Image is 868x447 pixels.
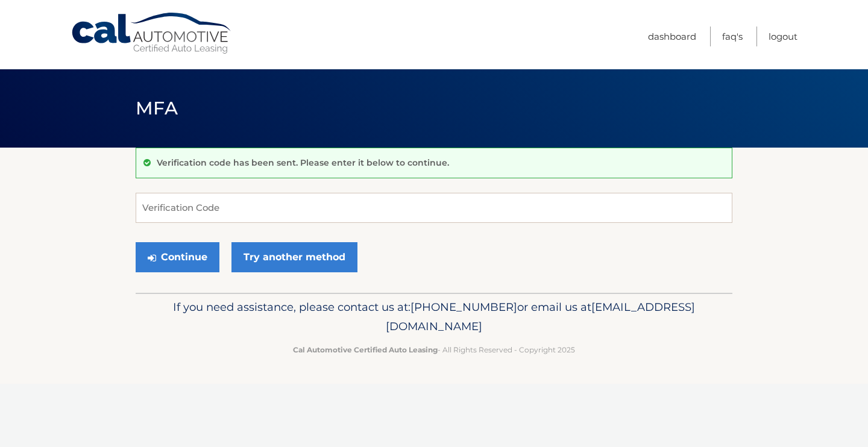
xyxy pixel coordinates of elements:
a: FAQ's [722,27,743,46]
p: - All Rights Reserved - Copyright 2025 [143,343,725,356]
a: Try another method [231,242,357,272]
p: If you need assistance, please contact us at: or email us at [143,298,725,336]
a: Logout [769,27,797,46]
p: Verification code has been sent. Please enter it below to continue. [157,157,449,168]
a: Cal Automotive [71,12,233,55]
strong: Cal Automotive Certified Auto Leasing [293,345,438,354]
button: Continue [136,242,219,272]
span: [EMAIL_ADDRESS][DOMAIN_NAME] [386,300,695,333]
a: Dashboard [648,27,696,46]
span: [PHONE_NUMBER] [410,300,517,314]
span: MFA [136,97,178,119]
input: Verification Code [136,193,732,223]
